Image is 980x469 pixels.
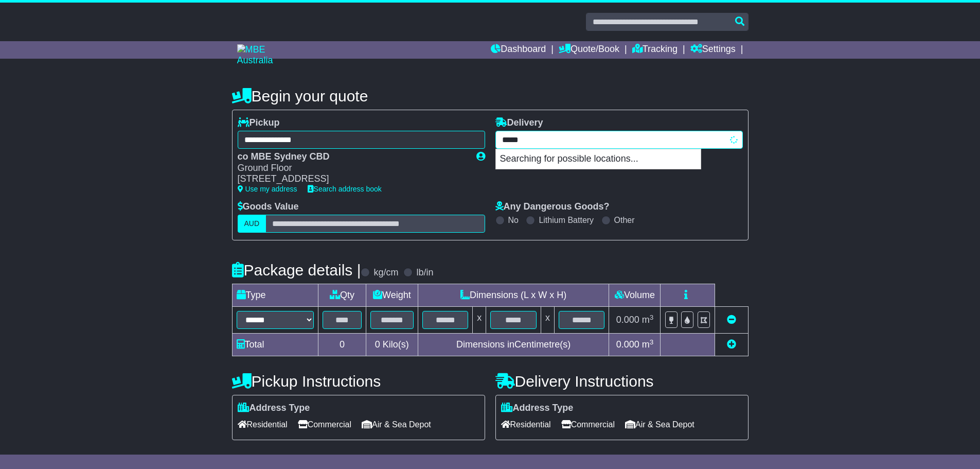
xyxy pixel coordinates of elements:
a: Remove this item [727,315,736,325]
a: Use my address [238,185,297,193]
td: Total [232,334,318,356]
label: AUD [238,215,266,233]
span: 0.000 [616,339,639,350]
span: 0 [375,339,380,350]
span: Commercial [298,416,351,432]
td: 0 [318,334,366,356]
td: Weight [366,284,418,307]
span: Residential [501,416,551,432]
div: co MBE Sydney CBD [238,151,466,163]
td: Type [232,284,318,307]
td: Qty [318,284,366,307]
label: lb/in [416,267,433,279]
td: Volume [609,284,661,307]
label: Goods Value [238,201,299,213]
span: m [642,339,654,350]
span: m [642,315,654,325]
a: Quote/Book [559,41,619,59]
label: Delivery [495,117,543,129]
span: Commercial [561,416,615,432]
label: Lithium Battery [539,215,594,225]
span: 0.000 [616,315,639,325]
a: Tracking [632,41,678,59]
h4: Pickup Instructions [232,373,485,390]
h4: Package details | [232,262,361,279]
sup: 3 [650,314,654,321]
a: Settings [690,41,736,59]
label: kg/cm [373,267,398,279]
p: Searching for possible locations... [496,149,701,169]
label: No [508,215,519,225]
td: x [473,307,486,334]
td: Kilo(s) [366,334,418,356]
label: Address Type [238,403,310,414]
span: Air & Sea Depot [625,416,694,432]
label: Pickup [238,117,280,129]
span: Air & Sea Depot [362,416,431,432]
label: Other [614,215,635,225]
label: Address Type [501,403,574,414]
a: Dashboard [491,41,546,59]
h4: Begin your quote [232,88,749,105]
h4: Delivery Instructions [495,373,749,390]
td: Dimensions (L x W x H) [418,284,609,307]
a: Add new item [727,339,736,350]
td: x [541,307,554,334]
typeahead: Please provide city [495,131,743,149]
label: Any Dangerous Goods? [495,201,610,213]
span: Residential [238,416,288,432]
sup: 3 [650,338,654,346]
a: Search address book [308,185,382,193]
div: Ground Floor [238,163,466,174]
td: Dimensions in Centimetre(s) [418,334,609,356]
div: [STREET_ADDRESS] [238,173,466,185]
